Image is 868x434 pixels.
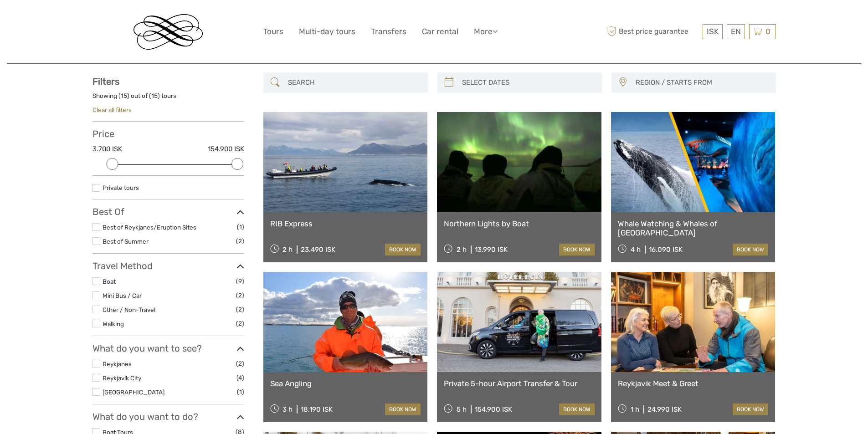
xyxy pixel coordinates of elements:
a: Transfers [371,25,406,38]
p: We're away right now. Please check back later! [13,16,103,23]
img: website_grey.svg [15,24,22,31]
a: Best of Summer [103,238,149,245]
a: book now [559,403,595,415]
div: v 4.0.25 [26,15,45,22]
a: Reykjavik Meet & Greet [618,379,769,388]
a: Walking [103,320,124,327]
a: Sea Angling [270,379,421,388]
label: 15 [151,92,158,100]
span: 0 [764,27,772,36]
h3: Travel Method [92,260,244,271]
div: 24.990 ISK [647,405,682,414]
a: RIB Express [270,219,421,228]
a: Northern Lights by Boat [444,219,595,228]
a: Tours [263,25,283,38]
span: (2) [236,318,244,329]
span: Best price guarantee [605,24,700,39]
a: Multi-day tours [299,25,355,38]
div: 154.900 ISK [475,405,512,414]
button: REGION / STARTS FROM [632,75,771,90]
label: 154.900 ISK [208,144,244,154]
div: 13.990 ISK [475,245,508,254]
span: 3 h [282,405,293,414]
span: 1 h [631,405,639,414]
strong: Filters [92,76,119,87]
span: 2 h [457,245,467,254]
a: [GEOGRAPHIC_DATA] [103,388,164,396]
a: More [474,25,498,38]
div: Showing ( ) out of ( ) tours [92,92,244,106]
div: 16.090 ISK [649,245,683,254]
a: Other / Non-Travel [103,306,155,313]
a: book now [385,244,421,255]
span: (2) [236,304,244,315]
h3: What do you want to see? [92,343,244,354]
a: book now [733,244,768,255]
h3: Best Of [92,206,244,217]
div: Domaine [47,54,70,60]
span: ISK [707,27,719,36]
a: Mini Bus / Car [103,292,142,299]
a: book now [385,403,421,415]
span: 2 h [282,245,293,254]
button: Open LiveChat chat widget [105,14,116,25]
input: SELECT DATES [458,75,597,91]
a: Car rental [422,25,458,38]
div: 18.190 ISK [301,405,333,414]
label: 3.700 ISK [92,144,122,154]
div: Domaine: [DOMAIN_NAME] [24,24,103,31]
span: (2) [236,290,244,301]
img: Reykjavik Residence [134,14,203,50]
a: book now [733,403,768,415]
div: 23.490 ISK [301,245,335,254]
a: Private 5-hour Airport Transfer & Tour [444,379,595,388]
span: (1) [237,387,244,397]
div: Mots-clés [113,54,139,60]
a: Reykjanes [103,360,132,368]
input: SEARCH [284,75,423,91]
img: tab_keywords_by_traffic_grey.svg [103,53,111,60]
a: Clear all filters [92,106,132,113]
span: 4 h [631,245,641,254]
div: EN [727,24,745,39]
span: (4) [236,373,244,383]
a: Whale Watching & Whales of [GEOGRAPHIC_DATA] [618,219,769,238]
label: 15 [121,92,127,100]
a: Private tours [103,184,139,191]
h3: Price [92,128,244,139]
img: logo_orange.svg [15,15,22,22]
a: book now [559,244,595,255]
span: (9) [236,276,244,286]
h3: What do you want to do? [92,411,244,422]
span: 5 h [457,405,467,414]
a: Reykjavík City [103,374,141,382]
span: (1) [237,222,244,232]
a: Best of Reykjanes/Eruption Sites [103,224,196,231]
span: (2) [236,236,244,246]
img: tab_domain_overview_orange.svg [37,53,44,60]
a: Boat [103,278,116,285]
span: (2) [236,358,244,369]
